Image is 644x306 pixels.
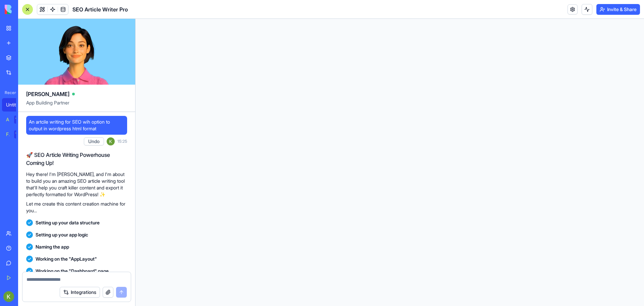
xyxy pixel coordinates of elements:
[29,119,124,132] span: An artcile writing for SEO wih option to output in wordpress html format
[6,131,9,138] div: Feedback Form
[3,291,14,302] img: ACg8ocKTaW-EmTayQWPSon26deqqbIwaKH0KN6zKd4D_WH9RucHCHA=s96-c
[26,151,127,167] h2: 🚀 SEO Article Writing Powerhouse Coming Up!
[36,256,97,262] span: Working on the "AppLayout"
[596,4,640,15] button: Invite & Share
[5,5,46,14] img: logo
[26,90,69,98] span: [PERSON_NAME]
[60,287,100,298] button: Integrations
[117,139,127,144] span: 15:25
[6,116,9,123] div: AI Logo Generator
[36,219,100,226] span: Setting up your data structure
[2,98,29,112] a: Untitled App
[6,101,25,108] div: Untitled App
[14,130,25,138] div: TRY
[2,90,16,95] span: Recent
[2,128,29,141] a: Feedback FormTRY
[107,137,115,145] img: ACg8ocKTaW-EmTayQWPSon26deqqbIwaKH0KN6zKd4D_WH9RucHCHA=s96-c
[14,116,25,124] div: TRY
[26,171,127,198] p: Hey there! I'm [PERSON_NAME], and I'm about to build you an amazing SEO article writing tool that...
[36,231,88,238] span: Setting up your app logic
[84,137,104,145] button: Undo
[72,5,128,13] span: SEO Article Writer Pro
[26,201,127,214] p: Let me create this content creation machine for you...
[2,113,29,126] a: AI Logo GeneratorTRY
[36,244,69,250] span: Naming the app
[26,99,127,112] span: App Building Partner
[136,19,644,306] iframe: To enrich screen reader interactions, please activate Accessibility in Grammarly extension settings
[36,268,109,274] span: Working on the "Dashboard" page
